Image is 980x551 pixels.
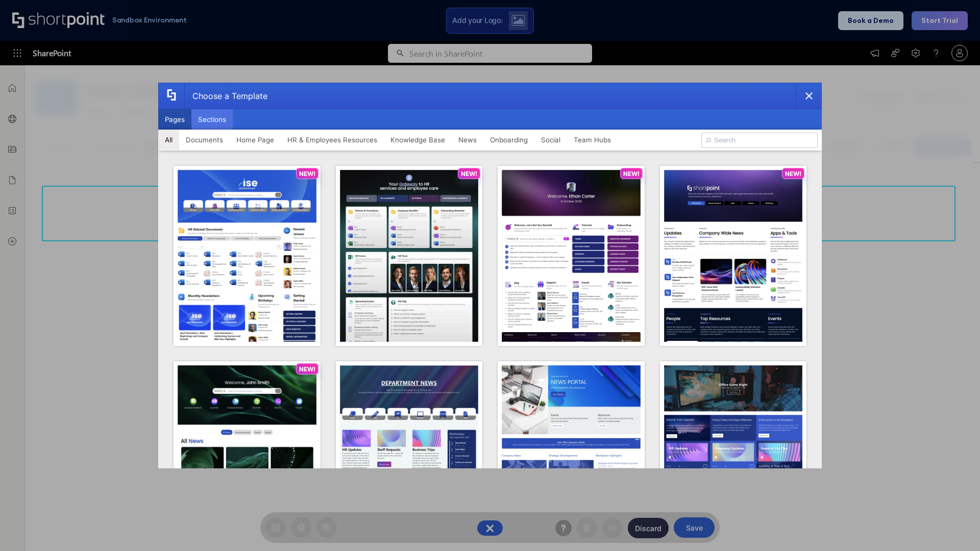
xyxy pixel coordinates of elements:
[384,130,452,150] button: Knowledge Base
[299,365,315,373] p: NEW!
[179,130,230,150] button: Documents
[623,170,640,178] p: NEW!
[184,83,267,109] div: Choose a Template
[158,130,179,150] button: All
[701,133,818,148] input: Search
[281,130,384,150] button: HR & Employees Resources
[785,170,801,178] p: NEW!
[299,170,315,178] p: NEW!
[929,502,980,551] iframe: Chat Widget
[461,170,477,178] p: NEW!
[230,130,281,150] button: Home Page
[191,109,233,130] button: Sections
[452,130,483,150] button: News
[534,130,567,150] button: Social
[567,130,618,150] button: Team Hubs
[158,83,822,468] div: template selector
[158,109,191,130] button: Pages
[483,130,534,150] button: Onboarding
